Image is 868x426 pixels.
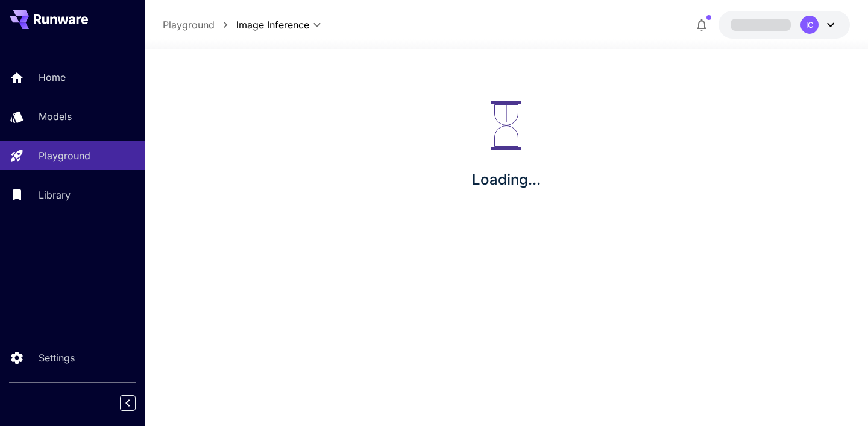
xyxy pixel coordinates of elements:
div: Collapse sidebar [129,392,145,414]
div: IC [800,16,819,34]
button: IC [719,11,850,39]
p: Home [39,70,66,84]
button: Collapse sidebar [120,395,136,411]
p: Models [39,109,72,124]
a: Playground [163,17,215,32]
p: Settings [39,351,75,365]
p: Playground [39,148,90,163]
p: Library [39,188,71,202]
span: Image Inference [236,17,309,32]
nav: breadcrumb [163,17,236,32]
p: Loading... [472,169,541,191]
